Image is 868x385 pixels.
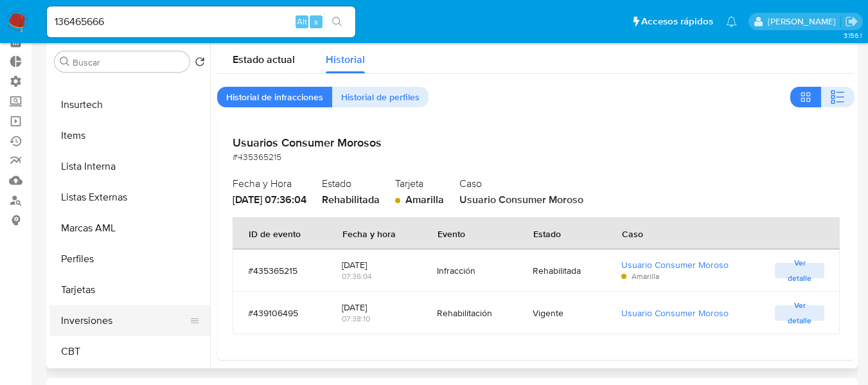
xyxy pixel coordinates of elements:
[195,57,205,71] button: Volver al orden por defecto
[845,15,858,28] a: Salir
[314,15,318,28] span: s
[641,15,713,28] span: Accesos rápidos
[726,16,737,27] a: Notificaciones
[844,30,862,40] span: 3.156.1
[49,336,210,367] button: CBT
[49,213,210,244] button: Marcas AML
[49,151,210,182] button: Lista Interna
[49,89,210,120] button: Insurtech
[49,120,210,151] button: Items
[324,13,350,31] button: search-icon
[297,15,307,28] span: Alt
[47,13,355,30] input: Buscar usuario o caso...
[49,274,210,305] button: Tarjetas
[73,57,184,68] input: Buscar
[49,244,210,274] button: Perfiles
[49,305,200,336] button: Inversiones
[768,15,840,28] p: zoe.breuer@mercadolibre.com
[60,57,70,67] button: Buscar
[49,182,210,213] button: Listas Externas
